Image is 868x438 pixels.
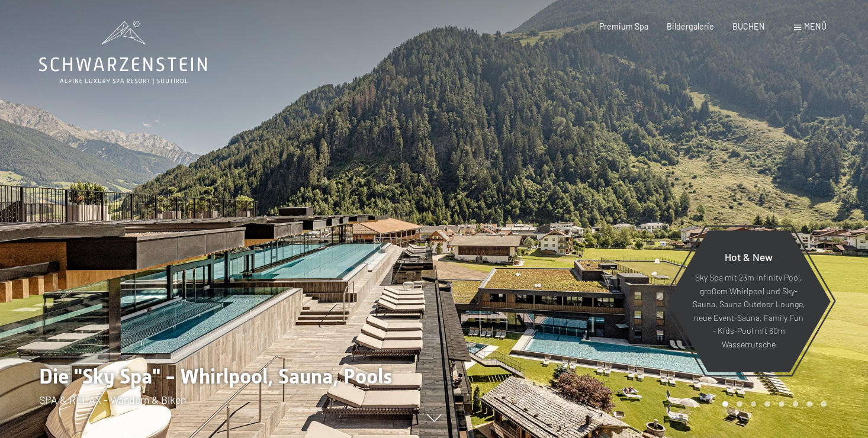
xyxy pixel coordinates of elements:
a: Premium Spa [599,21,648,31]
div: Carousel Page 5 [779,401,785,407]
div: Carousel Page 2 [737,401,742,407]
a: Bildergalerie [667,21,714,31]
div: Carousel Page 3 [751,401,757,407]
a: BUCHEN [732,21,765,31]
span: Hot & New [725,250,773,263]
div: Carousel Page 6 [793,401,799,407]
div: Carousel Pagination [718,401,826,407]
div: Carousel Page 4 [764,401,770,407]
p: Sky Spa mit 23m Infinity Pool, großem Whirlpool und Sky-Sauna, Sauna Outdoor Lounge, neue Event-S... [692,272,805,352]
div: Carousel Page 8 [821,401,827,407]
div: Carousel Page 7 [806,401,812,407]
span: Menü [804,21,827,31]
div: Carousel Page 1 (Current Slide) [722,401,728,407]
a: Hot & New Sky Spa mit 23m Infinity Pool, großem Whirlpool und Sky-Sauna, Sauna Outdoor Lounge, ne... [666,230,831,373]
